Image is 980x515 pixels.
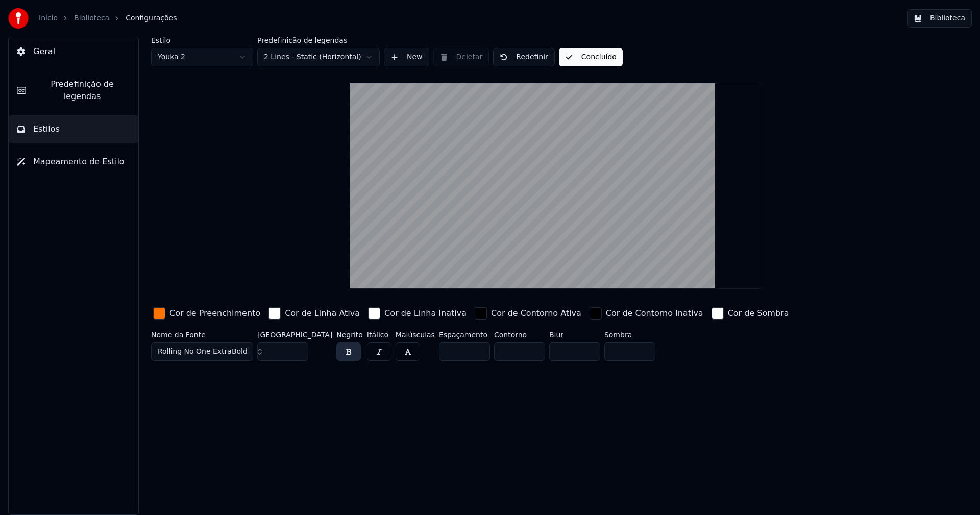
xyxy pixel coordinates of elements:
[33,156,125,168] span: Mapeamento de Estilo
[151,37,253,44] label: Estilo
[559,48,623,66] button: Concluído
[336,331,363,338] label: Negrito
[74,13,109,23] a: Biblioteca
[257,37,380,44] label: Predefinição de legendas
[604,331,655,338] label: Sombra
[39,13,58,23] a: Início
[39,13,177,23] nav: breadcrumb
[266,305,362,322] button: Cor de Linha Ativa
[367,331,391,338] label: Itálico
[9,115,138,143] button: Estilos
[9,70,138,111] button: Predefinição de legendas
[493,48,555,66] button: Redefinir
[9,148,138,176] button: Mapeamento de Estilo
[491,307,581,320] div: Cor de Contorno Ativa
[549,331,600,338] label: Blur
[366,305,469,322] button: Cor de Linha Inativa
[169,307,260,320] div: Cor de Preenchimento
[587,305,705,322] button: Cor de Contorno Inativa
[439,331,490,338] label: Espaçamento
[396,331,435,338] label: Maiúsculas
[257,331,332,338] label: [GEOGRAPHIC_DATA]
[34,78,130,103] span: Predefinição de legendas
[126,13,177,23] span: Configurações
[8,8,29,29] img: youka
[384,307,467,320] div: Cor de Linha Inativa
[384,48,429,66] button: New
[285,307,360,320] div: Cor de Linha Ativa
[151,331,253,338] label: Nome da Fonte
[907,9,972,28] button: Biblioteca
[33,123,60,135] span: Estilos
[158,347,248,357] span: Rolling No One ExtraBold
[473,305,583,322] button: Cor de Contorno Ativa
[494,331,545,338] label: Contorno
[9,37,138,66] button: Geral
[728,307,789,320] div: Cor de Sombra
[606,307,703,320] div: Cor de Contorno Inativa
[33,45,55,58] span: Geral
[151,305,262,322] button: Cor de Preenchimento
[709,305,791,322] button: Cor de Sombra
